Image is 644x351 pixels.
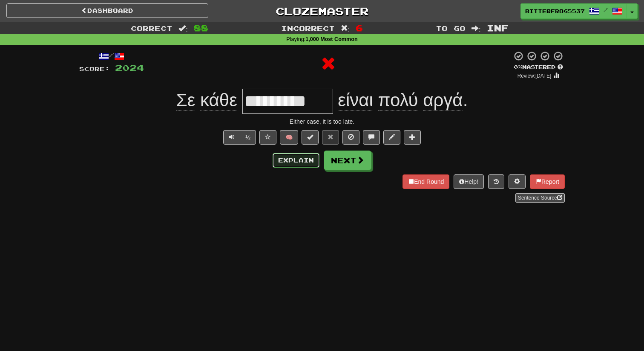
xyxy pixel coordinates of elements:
[378,90,418,110] span: πολύ
[131,24,172,32] span: Correct
[302,130,319,145] button: Set this sentence to 100% Mastered (alt+m)
[471,25,481,32] span: :
[512,64,565,71] div: Mastered
[273,153,319,168] button: Explain
[604,7,608,13] span: /
[530,174,565,189] button: Report
[240,130,256,145] button: ½
[194,23,208,33] span: 88
[488,174,504,189] button: Round history (alt+y)
[454,174,484,189] button: Help!
[525,7,585,15] span: BitterFrog5537
[338,90,373,110] span: είναι
[436,24,466,32] span: To go
[514,64,522,70] span: 0 %
[79,117,565,126] div: Either case, it is too late.
[221,3,423,18] a: Clozemaster
[79,51,144,61] div: /
[259,130,276,145] button: Favorite sentence (alt+f)
[280,130,298,145] button: 🧠
[200,90,237,110] span: κάθε
[79,65,110,73] span: Score:
[487,23,509,33] span: Inf
[342,130,359,145] button: Ignore sentence (alt+i)
[515,193,565,203] a: Sentence Source
[223,130,240,145] button: Play sentence audio (ctl+space)
[6,3,208,18] a: Dashboard
[520,3,627,19] a: BitterFrog5537 /
[404,130,421,145] button: Add to collection (alt+a)
[322,130,339,145] button: Reset to 0% Mastered (alt+r)
[333,90,468,110] span: .
[305,36,357,42] strong: 1,000 Most Common
[356,23,363,33] span: 6
[178,25,188,32] span: :
[402,174,449,189] button: End Round
[324,151,371,170] button: Next
[517,73,552,79] small: Review: [DATE]
[423,90,463,110] span: αργά
[383,130,400,145] button: Edit sentence (alt+d)
[115,62,144,73] span: 2024
[363,130,380,145] button: Discuss sentence (alt+u)
[176,90,195,110] span: Σε
[341,25,350,32] span: :
[281,24,335,32] span: Incorrect
[221,130,256,145] div: Text-to-speech controls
